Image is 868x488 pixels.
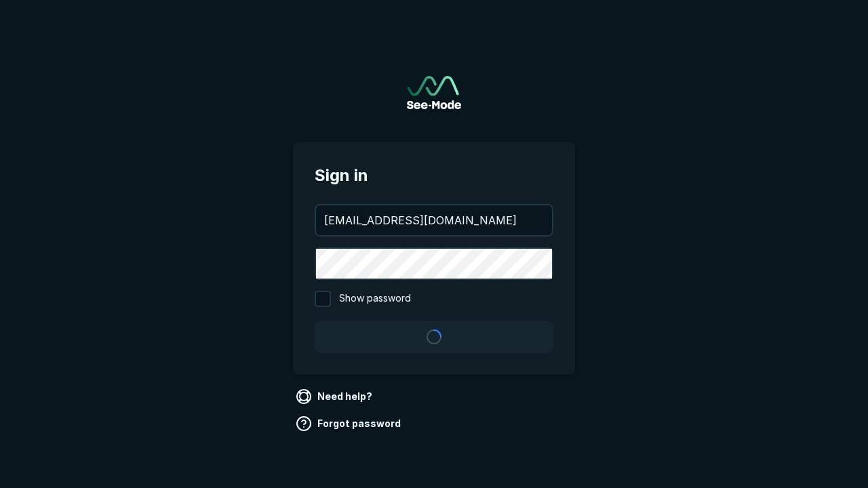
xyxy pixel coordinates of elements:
img: See-Mode Logo [407,76,461,109]
span: Show password [339,291,411,307]
input: your@email.com [316,205,552,235]
a: Go to sign in [407,76,461,109]
span: Sign in [315,163,553,188]
a: Need help? [293,386,378,407]
a: Forgot password [293,413,406,434]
